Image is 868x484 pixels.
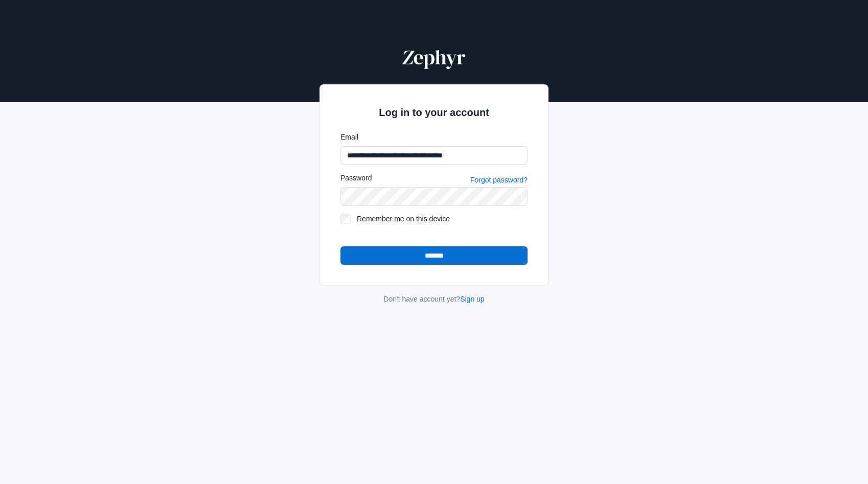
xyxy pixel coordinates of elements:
[340,132,528,142] label: Email
[319,294,549,304] div: Don't have account yet?
[460,295,484,303] a: Sign up
[357,214,528,224] label: Remember me on this device
[340,173,372,183] label: Password
[400,45,468,70] img: Zephyr Logo
[470,176,528,184] a: Forgot password?
[340,105,528,120] h2: Log in to your account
